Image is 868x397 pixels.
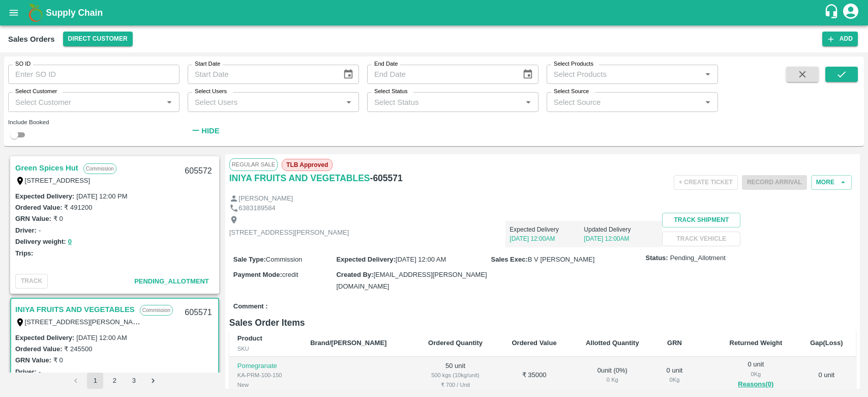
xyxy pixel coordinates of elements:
[554,60,593,68] label: Select Products
[421,371,489,380] div: 500 kgs (10kg/unit)
[201,127,219,135] strong: Hide
[25,3,46,23] img: logo
[730,339,783,347] b: Returned Weight
[510,225,584,234] p: Expected Delivery
[396,256,446,263] span: [DATE] 12:00 AM
[15,204,62,211] label: Ordered Value:
[421,380,489,389] div: ₹ 700 / Unit
[15,345,62,353] label: Ordered Value:
[667,339,682,347] b: GRN
[15,356,51,364] label: GRN Value:
[662,213,740,228] button: Track Shipment
[797,357,856,394] td: 0 unit
[195,88,227,96] label: Select Users
[8,65,179,84] input: Enter SO ID
[68,236,72,248] button: 0
[646,253,668,263] label: Status:
[15,226,37,234] label: Driver:
[87,373,103,389] button: page 1
[811,175,852,190] button: More
[237,371,294,380] div: KA-PRM-100-150
[237,334,262,342] b: Product
[584,225,658,234] p: Updated Delivery
[367,65,514,84] input: End Date
[842,2,860,23] div: account of current user
[15,303,135,316] a: INIYA FRUITS AND VEGETABLES
[550,68,698,81] input: Select Products
[370,171,403,185] h6: - 605571
[46,6,824,20] a: Supply Chain
[413,357,497,394] td: 50 unit
[237,380,294,389] div: New
[15,161,78,175] a: Green Spices Hut
[15,334,74,342] label: Expected Delivery :
[554,88,589,96] label: Select Source
[233,271,282,278] label: Payment Mode :
[229,316,856,330] h6: Sales Order Items
[15,88,57,96] label: Select Customer
[63,32,133,46] button: Select DC
[491,256,528,263] label: Sales Exec :
[550,95,698,108] input: Select Source
[229,228,349,238] p: [STREET_ADDRESS][PERSON_NAME]
[46,8,103,18] b: Supply Chain
[163,96,176,109] button: Open
[25,318,145,326] label: [STREET_ADDRESS][PERSON_NAME]
[11,95,160,108] input: Select Customer
[64,204,92,211] label: ₹ 491200
[266,256,303,263] span: Commission
[25,177,91,184] label: [STREET_ADDRESS]
[374,88,408,96] label: Select Status
[238,194,293,204] p: [PERSON_NAME]
[76,334,127,342] label: [DATE] 12:00 AM
[810,339,843,347] b: Gap(Loss)
[229,171,370,185] h6: INIYA FRUITS AND VEGETABLES
[126,373,142,389] button: Go to page 3
[15,238,66,245] label: Delivery weight:
[233,256,266,263] label: Sale Type :
[15,368,37,376] label: Driver:
[15,192,74,200] label: Expected Delivery :
[586,339,639,347] b: Allotted Quantity
[522,96,535,109] button: Open
[15,60,31,68] label: SO ID
[723,360,789,390] div: 0 unit
[2,1,25,24] button: open drawer
[39,226,41,234] label: -
[282,159,333,171] span: TLB Approved
[140,305,173,316] p: Commission
[15,215,51,222] label: GRN Value:
[584,234,658,243] p: [DATE] 12:00AM
[66,373,163,389] nav: pagination navigation
[342,96,355,109] button: Open
[64,345,92,353] label: ₹ 245500
[370,95,519,108] input: Select Status
[428,339,483,347] b: Ordered Quantity
[106,373,123,389] button: Go to page 2
[53,215,63,222] label: ₹ 0
[336,271,487,290] span: [EMAIL_ADDRESS][PERSON_NAME][DOMAIN_NAME]
[662,366,687,385] div: 0 unit
[824,4,842,22] div: customer-support
[498,357,571,394] td: ₹ 35000
[8,118,179,127] div: Include Booked
[145,373,161,389] button: Go to next page
[701,96,714,109] button: Open
[512,339,556,347] b: Ordered Value
[518,65,537,84] button: Choose date
[670,253,726,263] span: Pending_Allotment
[134,277,209,285] span: Pending_Allotment
[188,65,335,84] input: Start Date
[579,366,646,385] div: 0 unit ( 0 %)
[822,32,858,46] button: Add
[374,60,398,68] label: End Date
[229,158,278,171] span: Regular Sale
[233,302,268,311] label: Comment :
[195,60,220,68] label: Start Date
[510,234,584,243] p: [DATE] 12:00AM
[742,178,807,186] span: Please dispatch the trip before ending
[191,95,339,108] input: Select Users
[723,370,789,379] div: 0 Kg
[237,361,294,371] p: Pomegranate
[238,204,275,213] p: 6383189584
